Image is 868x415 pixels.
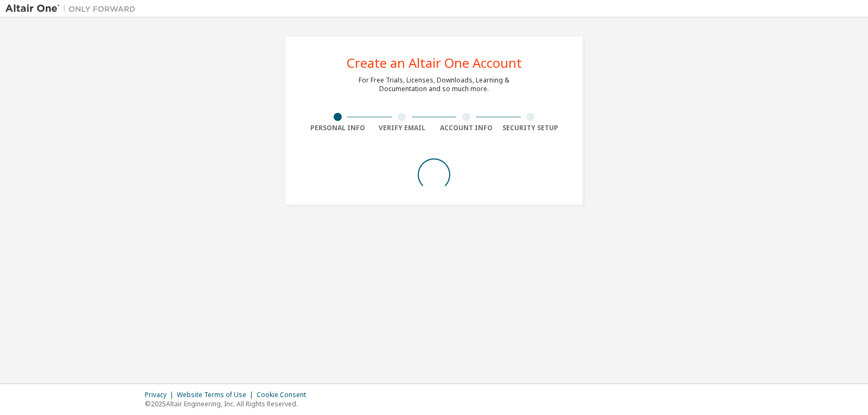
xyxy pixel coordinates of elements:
[305,124,370,132] div: Personal Info
[499,124,563,132] div: Security Setup
[177,391,257,399] div: Website Terms of Use
[359,76,509,93] div: For Free Trials, Licenses, Downloads, Learning & Documentation and so much more.
[370,124,435,132] div: Verify Email
[257,391,312,399] div: Cookie Consent
[145,399,312,408] p: © 2025 Altair Engineering, Inc. All Rights Reserved.
[145,391,177,399] div: Privacy
[434,124,499,132] div: Account Info
[5,3,141,14] img: Altair One
[347,56,522,69] div: Create an Altair One Account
